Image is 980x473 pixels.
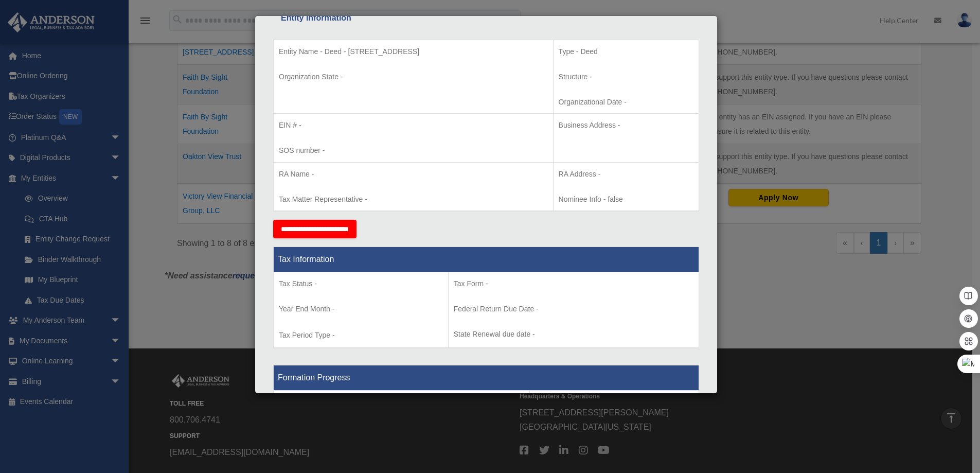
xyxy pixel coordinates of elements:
p: Type - Deed [559,45,693,58]
p: Organizational Date - [559,96,693,109]
p: Tax Status - [279,277,443,290]
td: Tax Period Type - [274,272,449,348]
p: SOS number - [279,144,548,157]
p: Organization State - [279,71,548,83]
p: Nominee Info - false [559,193,693,206]
p: EIN # - [279,119,548,132]
p: Year End Month - [279,303,443,316]
th: Tax Information [274,247,699,272]
p: RA Address - [559,168,693,181]
p: Entity Name - Deed - [STREET_ADDRESS] [279,45,548,58]
p: Structure - [559,71,693,83]
p: Federal Return Due Date - [454,303,693,316]
p: RA Name - [279,168,548,181]
p: Tax Matter Representative - [279,193,548,206]
p: Tax Form - [454,277,693,290]
p: Business Address - [559,119,693,132]
div: Entity Information [281,11,691,25]
p: State Renewal due date - [454,328,693,341]
th: Formation Progress [274,365,699,391]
